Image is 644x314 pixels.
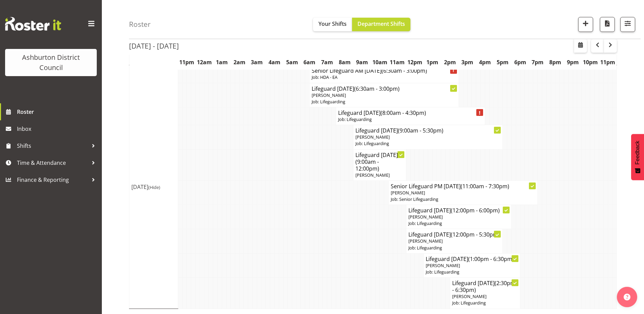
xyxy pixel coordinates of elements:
[312,85,456,92] h4: Lifeguard [DATE]
[129,65,178,309] td: [DATE]
[338,109,483,116] h4: Lifeguard [DATE]
[529,54,547,70] th: 7pm
[599,54,617,70] th: 11pm
[574,39,587,53] button: Select a specific date within the roster.
[312,92,346,98] span: [PERSON_NAME]
[355,134,390,140] span: [PERSON_NAME]
[266,54,283,70] th: 4am
[461,182,509,190] span: (11:00am - 7:30pm)
[406,54,424,70] th: 12pm
[452,293,486,299] span: [PERSON_NAME]
[355,172,390,178] span: [PERSON_NAME]
[631,134,644,180] button: Feedback - Show survey
[17,175,88,185] span: Finance & Reporting
[494,54,511,70] th: 5pm
[382,67,427,74] span: (6:30am - 3:00pm)
[12,52,90,73] div: Ashburton District Council
[451,231,500,238] span: (12:00pm - 5:30pm)
[452,300,518,306] p: Job: Lifeguarding
[248,54,266,70] th: 3am
[196,54,213,70] th: 12am
[388,54,406,70] th: 11am
[318,54,336,70] th: 7am
[129,41,179,50] h2: [DATE] - [DATE]
[355,127,500,134] h4: Lifeguard [DATE]
[452,280,518,293] h4: Lifeguard [DATE]
[408,245,500,251] p: Job: Lifeguarding
[426,269,518,275] p: Job: Lifeguarding
[17,107,98,117] span: Roster
[17,124,98,134] span: Inbox
[398,127,443,134] span: (9:00am - 5:30pm)
[354,85,400,92] span: (6:30am - 3:00pm)
[231,54,248,70] th: 2am
[17,141,88,151] span: Shifts
[355,140,500,147] p: Job: Lifeguarding
[381,109,426,117] span: (8:00am - 4:30pm)
[408,238,443,244] span: [PERSON_NAME]
[129,20,151,28] h4: Roster
[312,67,456,74] h4: Senior Lifeguard AM [DATE]
[578,17,593,32] button: Add a new shift
[511,54,529,70] th: 6pm
[451,207,500,214] span: (12:00pm - 6:00pm)
[391,196,535,203] p: Job: Senior Lifeguarding
[452,279,515,294] span: (2:30pm - 6:30pm)
[178,54,196,70] th: 11pm
[391,183,535,190] h4: Senior Lifeguard PM [DATE]
[634,141,641,164] span: Feedback
[424,54,441,70] th: 1pm
[353,54,371,70] th: 9am
[318,20,347,28] span: Your Shifts
[441,54,459,70] th: 2pm
[301,54,318,70] th: 6am
[17,158,88,168] span: Time & Attendance
[391,190,425,196] span: [PERSON_NAME]
[371,54,389,70] th: 10am
[459,54,476,70] th: 3pm
[408,214,443,220] span: [PERSON_NAME]
[336,54,353,70] th: 8am
[312,99,456,105] p: Job: Lifeguarding
[547,54,564,70] th: 8pm
[620,17,635,32] button: Filter Shifts
[355,152,404,172] h4: Lifeguard [DATE]
[5,17,61,31] img: Rosterit website logo
[564,54,582,70] th: 9pm
[312,74,456,81] p: Job: HDA - EA
[408,220,509,227] p: Job: Lifeguarding
[357,20,405,28] span: Department Shifts
[426,262,460,268] span: [PERSON_NAME]
[624,294,630,300] img: help-xxl-2.png
[355,158,379,172] span: (9:00am - 12:00pm)
[213,54,231,70] th: 1am
[426,256,518,262] h4: Lifeguard [DATE]
[468,255,514,263] span: (1:00pm - 6:30pm)
[338,116,483,123] p: Job: Lifeguarding
[408,207,509,214] h4: Lifeguard [DATE]
[600,17,615,32] button: Download a PDF of the roster according to the set date range.
[313,18,352,31] button: Your Shifts
[582,54,599,70] th: 10pm
[352,18,410,31] button: Department Shifts
[148,184,160,190] span: (Hide)
[476,54,494,70] th: 4pm
[283,54,301,70] th: 5am
[408,231,500,238] h4: Lifeguard [DATE]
